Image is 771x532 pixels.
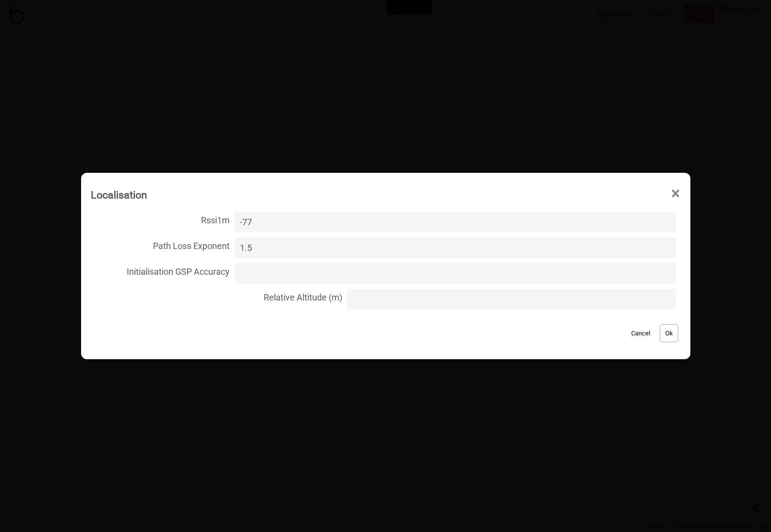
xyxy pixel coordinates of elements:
[235,263,676,284] input: Initialisation GSP Accuracy
[91,235,230,255] span: Path Loss Exponent
[91,184,147,205] div: Localisation
[91,286,342,306] span: Relative Altitude (m)
[91,261,230,281] span: Initialisation GSP Accuracy
[670,178,681,210] span: ×
[626,324,655,342] button: Cancel
[91,209,230,229] span: Rssi1m
[660,324,678,342] button: Ok
[235,237,676,258] input: Path Loss Exponent
[235,212,676,233] input: Rssi1m
[347,289,676,310] input: Relative Altitude (m)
